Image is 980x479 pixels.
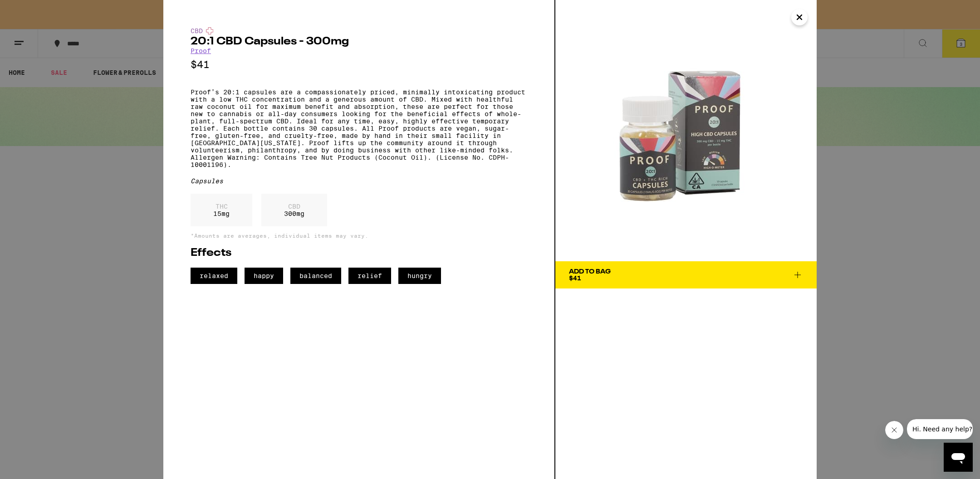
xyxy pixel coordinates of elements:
iframe: Message from company [907,419,973,439]
span: hungry [398,268,441,284]
a: Proof [191,47,211,54]
button: Close [791,9,808,25]
div: Add To Bag [569,269,611,275]
p: Proof’s 20:1 capsules are a compassionately priced, minimally intoxicating product with a low THC... [191,88,527,168]
iframe: Button to launch messaging window [944,443,973,472]
div: CBD [191,27,527,34]
p: $41 [191,59,527,70]
h2: 20:1 CBD Capsules - 300mg [191,36,527,47]
span: relaxed [191,268,237,284]
p: CBD [284,203,304,210]
p: THC [213,203,230,210]
div: 15 mg [191,194,252,226]
span: balanced [290,268,341,284]
img: cbdColor.svg [206,27,213,34]
button: Add To Bag$41 [555,261,817,288]
div: Capsules [191,177,527,185]
iframe: Close message [885,421,903,439]
p: *Amounts are averages, individual items may vary. [191,233,527,239]
span: happy [245,268,283,284]
h2: Effects [191,248,527,259]
span: $41 [569,274,581,282]
div: 300 mg [261,194,327,226]
span: relief [348,268,391,284]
